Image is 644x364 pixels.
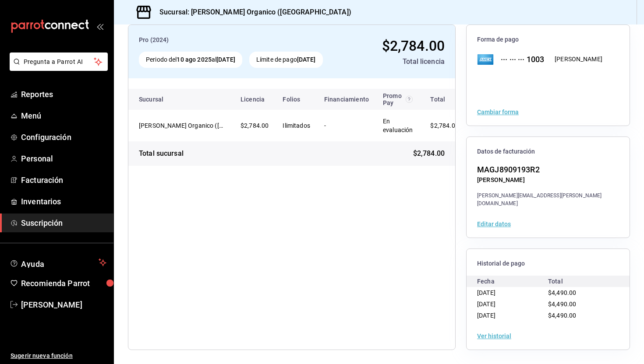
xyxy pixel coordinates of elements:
svg: Recibe un descuento en el costo de tu membresía al cubrir 80% de tus transacciones realizadas con... [406,96,413,103]
span: Configuración [21,131,106,143]
span: Forma de pago [477,35,619,44]
div: Fecha [477,276,548,287]
div: [DATE] [477,310,548,321]
button: Pregunta a Parrot AI [10,52,108,71]
th: Financiamiento [317,89,376,110]
strong: 10 ago 2025 [177,56,211,63]
span: Ayuda [21,257,95,268]
div: Promo Pay [383,92,413,106]
span: Pregunta a Parrot AI [24,57,94,66]
a: Pregunta a Parrot AI [6,63,108,73]
span: Facturación [21,174,106,186]
div: [PERSON_NAME][EMAIL_ADDRESS][PERSON_NAME][DOMAIN_NAME] [477,192,619,207]
div: Sucursal [139,96,187,103]
th: Total [420,89,472,110]
span: Inventarios [21,196,106,207]
th: Licencia [234,89,276,110]
span: Datos de facturación [477,147,619,156]
div: [DATE] [477,287,548,298]
button: open_drawer_menu [96,23,103,30]
span: $4,490.00 [548,289,576,296]
td: - [317,110,376,141]
span: Historial de pago [477,259,619,268]
span: [PERSON_NAME] [21,299,106,311]
div: [PERSON_NAME] Organico ([GEOGRAPHIC_DATA]) [139,121,226,130]
span: $2,784.00 [413,148,445,159]
span: Suscripción [21,217,106,229]
span: $4,490.00 [548,312,576,319]
div: ··· ··· ··· 1003 [494,53,544,65]
h3: Sucursal: [PERSON_NAME] Organico ([GEOGRAPHIC_DATA]) [152,7,351,17]
span: $4,490.00 [548,301,576,308]
button: Cambiar forma [477,109,519,115]
div: MAGJ8909193R2 [477,164,619,175]
div: Total licencia [356,56,445,67]
div: [DATE] [477,298,548,310]
div: Límite de pago [249,52,323,68]
div: Total sucursal [139,148,184,159]
span: Recomienda Parrot [21,277,106,289]
div: [PERSON_NAME] [555,55,602,64]
span: Sugerir nueva función [11,351,106,360]
span: $2,784.00 [382,38,445,54]
td: Ilimitados [276,110,317,141]
div: Total [548,276,619,287]
div: Periodo del al [139,52,242,68]
div: MALVA Mercado Organico (NL) [139,121,226,130]
span: Personal [21,153,106,164]
strong: [DATE] [216,56,235,63]
button: Editar datos [477,221,511,227]
button: Ver historial [477,333,511,339]
span: Reportes [21,88,106,100]
span: $2,784.00 [241,122,269,129]
strong: [DATE] [297,56,316,63]
td: En evaluación [376,110,420,141]
div: Pro (2024) [139,35,349,45]
span: Menú [21,110,106,122]
div: [PERSON_NAME] [477,175,619,185]
th: Folios [276,89,317,110]
span: $2,784.00 [430,122,458,129]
